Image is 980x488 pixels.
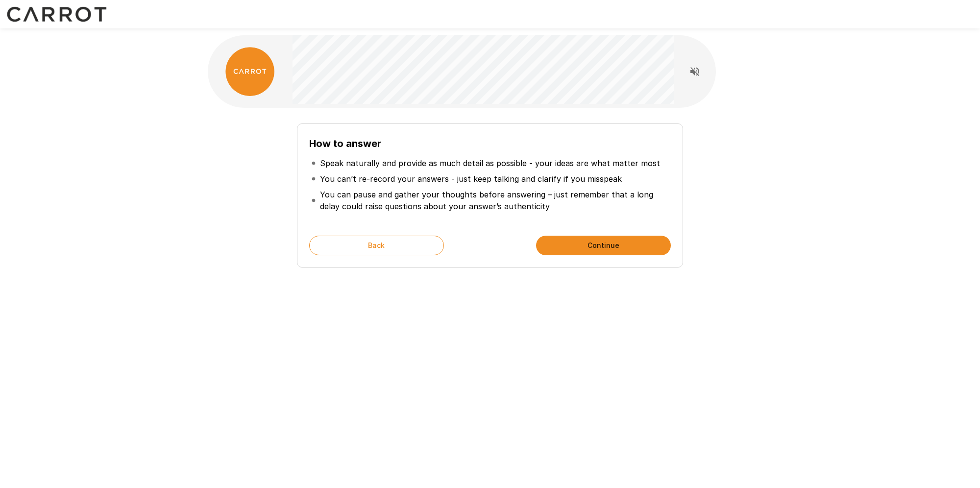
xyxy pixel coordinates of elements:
button: Continue [536,236,671,255]
b: How to answer [309,138,381,149]
p: You can’t re-record your answers - just keep talking and clarify if you misspeak [320,173,622,185]
img: carrot_logo.png [225,47,274,96]
button: Read questions aloud [685,62,705,81]
p: You can pause and gather your thoughts before answering – just remember that a long delay could r... [320,189,669,212]
button: Back [309,236,444,255]
p: Speak naturally and provide as much detail as possible - your ideas are what matter most [320,157,660,169]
